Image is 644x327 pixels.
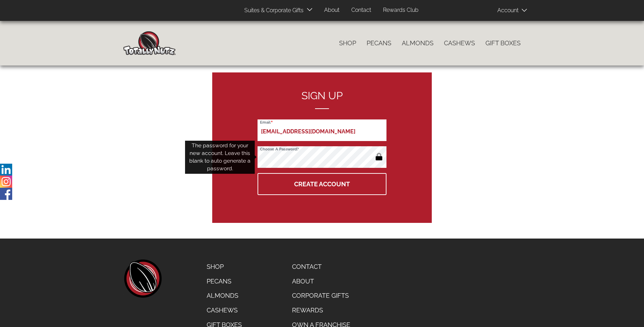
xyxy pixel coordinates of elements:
a: Almonds [201,288,247,303]
a: Almonds [397,36,439,50]
a: Shop [201,259,247,274]
a: Suites & Corporate Gifts [239,4,306,17]
a: About [287,274,355,289]
a: Corporate Gifts [287,288,355,303]
button: Create Account [258,173,386,195]
div: The password for your new account. Leave this blank to auto generate a password. [185,141,255,174]
a: Cashews [439,36,480,50]
img: Home [123,31,176,55]
a: Rewards [287,303,355,318]
h2: Sign up [258,90,386,109]
a: Pecans [361,36,397,50]
a: About [319,3,345,17]
a: Shop [334,36,361,50]
a: Gift Boxes [480,36,526,50]
a: Pecans [201,274,247,289]
a: Rewards Club [378,3,424,17]
a: home [123,259,162,298]
a: Contact [287,259,355,274]
a: Contact [346,3,376,17]
a: Cashews [201,303,247,318]
input: Email [258,119,386,141]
